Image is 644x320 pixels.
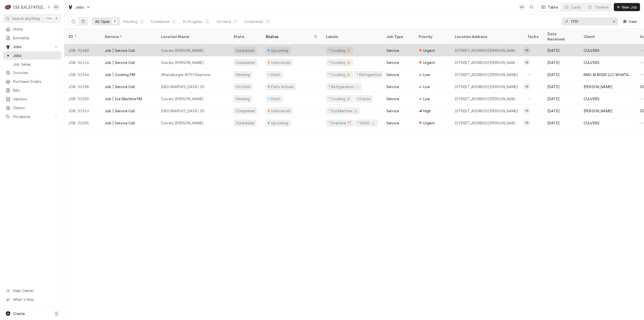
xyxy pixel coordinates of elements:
[584,96,599,101] div: CULVERS
[270,84,294,89] div: Parts Arrived
[266,19,269,24] div: 2
[235,48,255,53] div: Scheduled
[584,108,613,114] div: [PERSON_NAME]
[523,59,530,66] div: BB
[455,72,518,77] div: [STREET_ADDRESS][PERSON_NAME]
[140,19,143,24] div: 2
[455,84,518,89] div: [STREET_ADDRESS][PERSON_NAME]
[328,72,351,77] div: ² Cooking 🔥
[13,96,59,102] span: Vendors
[270,60,291,65] div: Uninvoiced
[326,34,378,39] div: Labels
[328,60,351,65] div: ² Cooking 🔥
[64,56,101,68] div: JOB-32614
[235,72,250,77] div: Pending
[5,4,12,11] div: CSI Kansas City.'s Avatar
[455,34,518,39] div: Location Address
[523,47,530,54] div: Phil Bustamante's Avatar
[64,44,101,56] div: JOB-32683
[12,16,40,21] span: Search anything
[266,34,313,39] div: Status
[356,72,388,77] div: ² Refrigeration ❄️
[3,77,61,86] a: Purchase Orders
[161,96,204,101] div: Culvers [PERSON_NAME]
[64,81,101,93] div: JOB-32598
[161,34,224,39] div: Location Name
[523,107,530,114] div: Phil Bustamante's Avatar
[328,96,351,101] div: ² Cooking 🔥
[523,119,530,126] div: PB
[614,3,640,11] button: New Job
[386,96,399,101] div: Service
[53,4,60,11] div: Kelsey Hetlage's Avatar
[3,95,61,103] a: Vendors
[3,295,61,304] a: Go to What's New
[610,17,618,25] button: Erase input
[548,5,558,10] div: Table
[328,84,360,89] div: ² Refrigeration ❄️
[357,120,376,126] div: ² HVAC 🌡️
[172,19,175,24] div: 2
[105,84,135,89] div: Job | Service Call
[13,35,59,41] span: Estimates
[584,60,599,65] div: CULVERS
[423,120,435,126] span: Urgent
[270,96,281,101] div: Draft
[523,47,530,54] div: PB
[13,79,59,84] span: Purchase Orders
[423,60,435,65] span: Urgent
[571,5,581,10] div: Cards
[233,34,258,39] div: State
[105,120,135,126] div: Job | Service Call
[523,93,543,105] div: —
[386,60,399,65] div: Service
[66,3,93,11] a: Go to Jobs
[13,53,59,58] span: Jobs
[528,3,536,11] button: Open search
[161,108,204,114] div: [GEOGRAPHIC_DATA] 20
[523,68,543,81] div: —
[419,34,446,39] div: Priority
[356,96,371,101] div: +3 more
[3,51,61,60] a: Jobs
[455,60,519,65] div: [STREET_ADDRESS][PERSON_NAME][EMAIL_ADDRESS][DOMAIN_NAME]
[584,34,631,39] div: Client
[13,297,58,302] span: What's New
[3,43,61,51] a: Go to Jobs
[270,108,291,114] div: Uninvoiced
[523,83,530,90] div: Phil Bustamante's Avatar
[386,120,399,126] div: Service
[3,86,61,94] a: Bills
[328,120,352,126] div: ¹ Overtime ⏰
[105,34,152,39] div: Service
[3,104,61,112] a: Clients
[234,19,237,24] div: 1
[161,72,210,77] div: Whataburger #1701 Raymore
[105,72,135,77] div: Job | Cooking PM
[5,4,12,11] div: C
[206,19,209,24] div: 0
[161,84,204,89] div: [GEOGRAPHIC_DATA] 20
[105,48,135,53] div: Job | Service Call
[584,120,599,126] div: CULVERS
[105,96,142,101] div: Job | Ice Machine PM
[523,107,530,114] div: PB
[75,5,84,10] span: Jobs
[523,83,530,90] div: PB
[584,72,632,77] div: KMO BURGER LLC-WHATABURGER
[68,34,96,39] div: ID
[113,19,116,24] div: 7
[13,70,59,75] span: Invoices
[105,60,135,65] div: Job | Service Call
[270,48,289,53] div: Upcoming
[183,19,203,24] div: In Progress
[3,34,61,42] a: Estimates
[235,96,250,101] div: Pending
[270,120,289,126] div: Upcoming
[13,288,58,293] span: Help Center
[328,48,351,53] div: ² Cooking 🔥
[235,84,251,89] div: On Hold
[3,25,61,33] a: Home
[455,120,519,126] div: [STREET_ADDRESS][PERSON_NAME][EMAIL_ADDRESS][DOMAIN_NAME]
[455,108,518,114] div: [STREET_ADDRESS][PERSON_NAME]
